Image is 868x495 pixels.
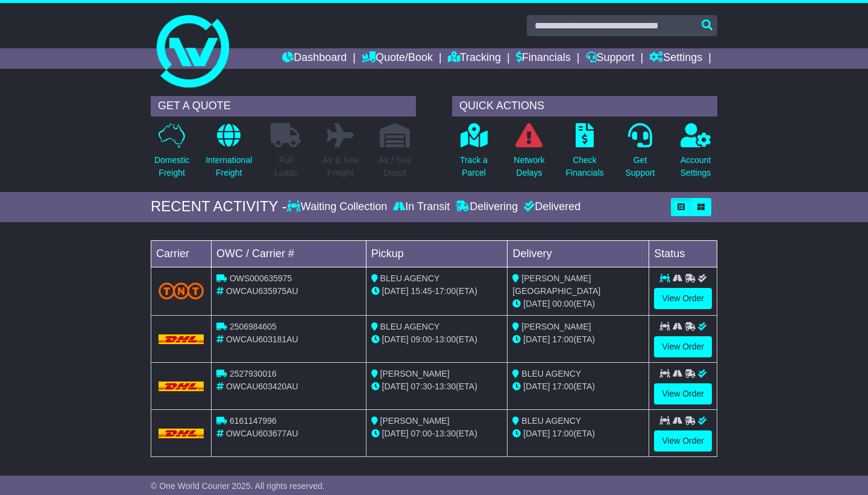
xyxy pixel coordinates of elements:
[523,382,550,391] span: [DATE]
[681,154,711,179] p: Account Settings
[521,369,581,378] span: BLEU AGENCY
[514,154,544,179] p: Network Delays
[552,429,573,438] span: 17:00
[552,334,573,344] span: 17:00
[508,240,649,267] td: Delivery
[654,336,712,357] a: View Order
[371,380,503,393] div: - (ETA)
[521,322,591,331] span: [PERSON_NAME]
[435,286,456,296] span: 17:00
[521,200,580,214] div: Delivered
[382,382,409,391] span: [DATE]
[512,427,644,440] div: (ETA)
[552,382,573,391] span: 17:00
[435,429,456,438] span: 13:30
[205,123,253,186] a: InternationalFreight
[226,334,298,344] span: OWCAU603181AU
[523,334,550,344] span: [DATE]
[654,430,712,452] a: View Order
[151,240,212,267] td: Carrier
[448,48,501,69] a: Tracking
[282,48,347,69] a: Dashboard
[159,334,204,344] img: DHL.png
[226,429,298,438] span: OWCAU603677AU
[362,48,433,69] a: Quote/Book
[287,200,390,214] div: Waiting Collection
[382,334,409,344] span: [DATE]
[460,154,488,179] p: Track a Parcel
[159,283,204,299] img: TNT_Domestic.png
[371,285,503,298] div: - (ETA)
[435,334,456,344] span: 13:00
[390,200,453,214] div: In Transit
[680,123,712,186] a: AccountSettings
[624,123,655,186] a: GetSupport
[552,299,573,308] span: 00:00
[271,154,301,179] p: Full Loads
[516,48,571,69] a: Financials
[230,416,277,426] span: 6161147996
[521,416,581,426] span: BLEU AGENCY
[411,286,432,296] span: 15:45
[380,369,450,378] span: [PERSON_NAME]
[379,154,411,179] p: Air / Sea Depot
[452,96,717,117] div: QUICK ACTIONS
[625,154,655,179] p: Get Support
[649,240,717,267] td: Status
[159,382,204,391] img: DHL.png
[382,429,409,438] span: [DATE]
[322,154,358,179] p: Air & Sea Freight
[151,481,325,491] span: © One World Courier 2025. All rights reserved.
[380,273,440,283] span: BLEU AGENCY
[435,382,456,391] span: 13:30
[654,288,712,309] a: View Order
[512,273,600,296] span: [PERSON_NAME][GEOGRAPHIC_DATA]
[154,123,190,186] a: DomesticFreight
[565,123,604,186] a: CheckFinancials
[411,382,432,391] span: 07:30
[230,369,277,378] span: 2527930016
[230,322,277,331] span: 2506984605
[206,154,252,179] p: International Freight
[151,198,287,216] div: RECENT ACTIVITY -
[513,123,545,186] a: NetworkDelays
[151,96,416,117] div: GET A QUOTE
[212,240,366,267] td: OWC / Carrier #
[459,123,488,186] a: Track aParcel
[512,298,644,310] div: (ETA)
[523,299,550,308] span: [DATE]
[226,382,298,391] span: OWCAU603420AU
[380,322,440,331] span: BLEU AGENCY
[226,286,298,296] span: OWCAU635975AU
[154,154,189,179] p: Domestic Freight
[523,429,550,438] span: [DATE]
[380,416,450,426] span: [PERSON_NAME]
[159,429,204,438] img: DHL.png
[586,48,635,69] a: Support
[654,383,712,404] a: View Order
[565,154,603,179] p: Check Financials
[411,334,432,344] span: 09:00
[411,429,432,438] span: 07:00
[366,240,508,267] td: Pickup
[512,380,644,393] div: (ETA)
[371,333,503,346] div: - (ETA)
[230,273,292,283] span: OWS000635975
[371,427,503,440] div: - (ETA)
[453,200,521,214] div: Delivering
[512,333,644,346] div: (ETA)
[649,48,702,69] a: Settings
[382,286,409,296] span: [DATE]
